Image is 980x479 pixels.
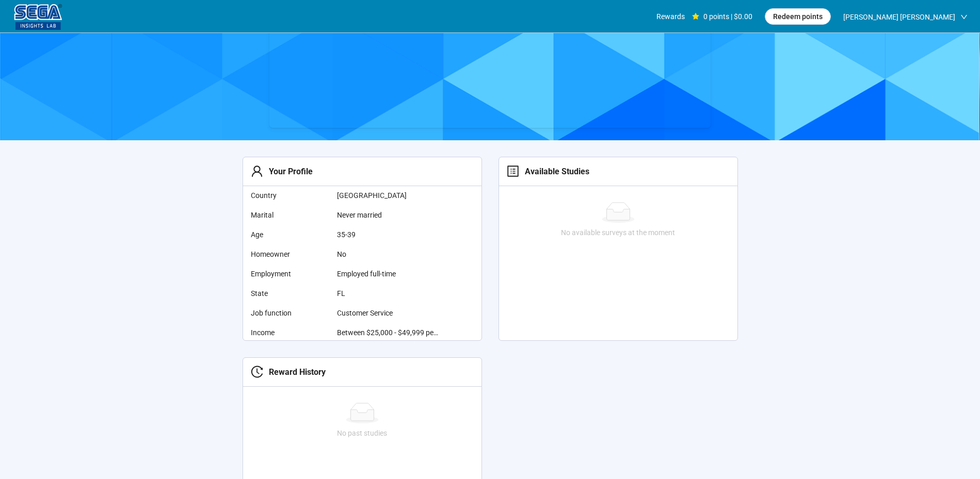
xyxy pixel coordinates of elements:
[251,268,329,279] span: Employment
[960,13,968,21] span: down
[765,8,831,25] button: Redeem points
[251,307,329,319] span: Job function
[519,165,589,178] div: Available Studies
[263,165,313,178] div: Your Profile
[251,190,329,201] span: Country
[337,249,440,260] span: No
[507,165,519,177] span: profile
[843,1,955,34] span: [PERSON_NAME] [PERSON_NAME]
[337,209,440,221] span: Never married
[503,227,733,238] div: No available surveys at the moment
[251,327,329,338] span: Income
[247,427,477,439] div: No past studies
[251,165,263,177] span: user
[263,366,326,378] div: Reward History
[251,366,263,378] span: history
[337,229,440,240] span: 35-39
[692,13,699,20] span: star
[337,307,440,319] span: Customer Service
[337,190,440,201] span: [GEOGRAPHIC_DATA]
[251,229,329,240] span: Age
[773,11,823,22] span: Redeem points
[337,327,440,338] span: Between $25,000 - $49,999 per year
[251,209,329,221] span: Marital
[251,249,329,260] span: Homeowner
[337,288,440,299] span: FL
[337,268,440,279] span: Employed full-time
[251,288,329,299] span: State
